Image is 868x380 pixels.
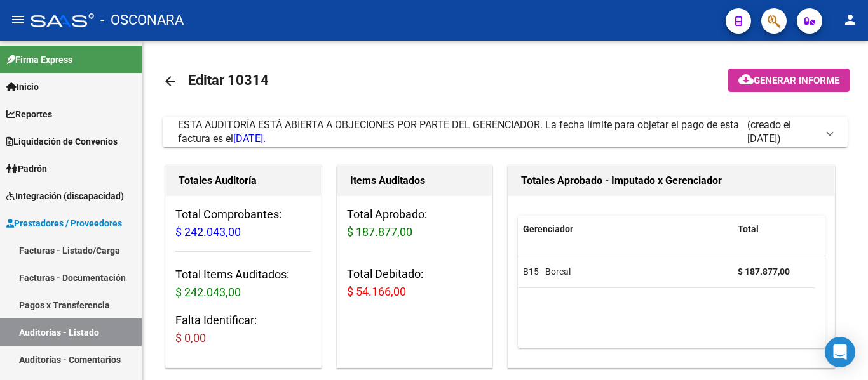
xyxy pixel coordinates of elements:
[754,75,839,86] span: Generar informe
[175,206,311,241] h3: Total Comprobantes:
[6,216,122,230] span: Prestadores / Proveedores
[6,134,118,148] span: Liquidación de Convenios
[825,337,855,367] div: Open Intercom Messenger
[175,311,311,347] h3: Falta Identificar:
[175,285,241,299] span: $ 242.043,00
[347,225,412,239] span: $ 187.877,00
[175,266,311,301] h3: Total Items Auditados:
[6,189,124,203] span: Integración (discapacidad)
[738,224,759,234] span: Total
[347,285,406,298] span: $ 54.166,00
[233,133,266,145] span: [DATE].
[738,72,754,87] mat-icon: cloud_download
[347,265,483,301] h3: Total Debitado:
[163,74,178,89] mat-icon: arrow_back
[523,266,571,277] span: B15 - Boreal
[728,69,850,92] button: Generar informe
[188,72,269,88] span: Editar 10314
[6,107,52,121] span: Reportes
[6,53,72,67] span: Firma Express
[521,171,822,191] h1: Totales Aprobado - Imputado x Gerenciador
[738,266,790,277] strong: $ 187.877,00
[518,216,733,243] datatable-header-cell: Gerenciador
[747,118,817,146] span: (creado el [DATE])
[178,119,739,145] span: ESTA AUDITORÍA ESTÁ ABIERTA A OBJECIONES POR PARTE DEL GERENCIADOR. La fecha límite para objetar ...
[733,216,815,243] datatable-header-cell: Total
[523,224,573,234] span: Gerenciador
[6,162,47,176] span: Padrón
[179,171,308,191] h1: Totales Auditoría
[347,206,483,241] h3: Total Aprobado:
[350,171,480,191] h1: Items Auditados
[843,12,858,27] mat-icon: person
[163,117,848,147] mat-expansion-panel-header: ESTA AUDITORÍA ESTÁ ABIERTA A OBJECIONES POR PARTE DEL GERENCIADOR. La fecha límite para objetar ...
[100,6,184,34] span: - OSCONARA
[6,80,39,94] span: Inicio
[10,12,25,27] mat-icon: menu
[175,225,241,239] span: $ 242.043,00
[175,331,206,344] span: $ 0,00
